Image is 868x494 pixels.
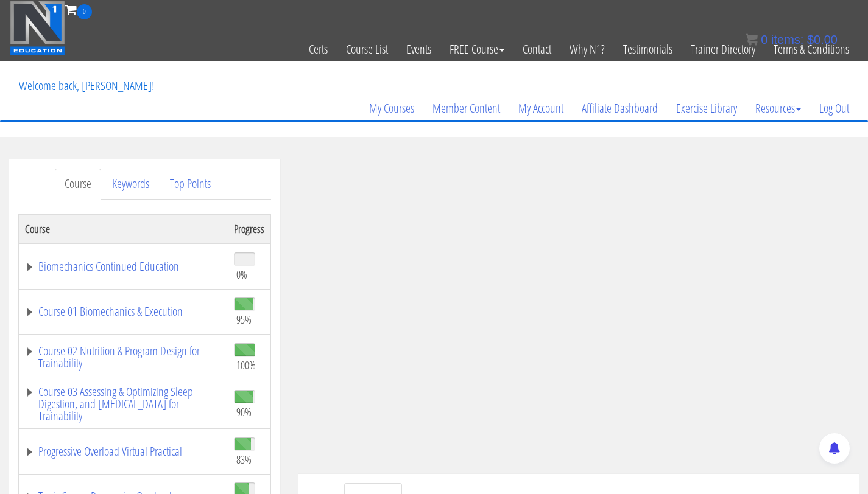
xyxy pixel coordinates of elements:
a: Trainer Directory [682,19,764,79]
span: items: [771,33,803,46]
a: Course 03 Assessing & Optimizing Sleep Digestion, and [MEDICAL_DATA] for Trainability [25,386,222,422]
span: 95% [236,313,252,326]
a: Exercise Library [667,79,746,137]
span: 0% [236,268,247,281]
a: Testimonials [614,19,682,79]
a: Course 01 Biomechanics & Execution [25,305,222,318]
a: Events [397,19,440,79]
span: 100% [236,358,256,372]
span: 0 [77,4,92,19]
a: Biomechanics Continued Education [25,260,222,273]
th: Progress [228,214,271,243]
a: 0 [65,1,92,18]
a: My Courses [360,79,423,137]
span: 83% [236,453,252,466]
a: Keywords [102,169,159,200]
img: n1-education [10,1,65,55]
a: Member Content [423,79,509,137]
a: Terms & Conditions [764,19,858,79]
a: 0 items: $0.00 [746,33,838,46]
a: Progressive Overload Virtual Practical [25,445,222,457]
a: Affiliate Dashboard [573,79,667,137]
a: Resources [746,79,810,137]
img: icon11.png [746,33,758,46]
span: $ [807,33,814,46]
a: Contact [513,19,560,79]
a: FREE Course [440,19,513,79]
span: 90% [236,405,252,419]
a: My Account [509,79,573,137]
a: Course 02 Nutrition & Program Design for Trainability [25,345,222,369]
a: Course [55,169,101,200]
p: Welcome back, [PERSON_NAME]! [10,61,163,110]
a: Why N1? [560,19,614,79]
a: Certs [300,19,337,79]
span: 0 [761,33,767,46]
bdi: 0.00 [807,33,838,46]
a: Course List [337,19,397,79]
a: Log Out [810,79,858,137]
a: Top Points [160,169,221,200]
th: Course [19,214,228,243]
